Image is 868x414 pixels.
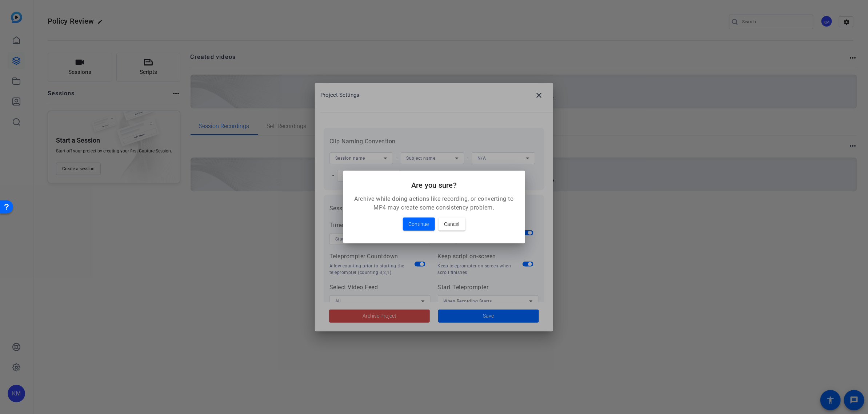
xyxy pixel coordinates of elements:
[444,220,460,228] span: Cancel
[403,218,435,231] button: Continue
[439,218,465,231] button: Cancel
[352,179,516,191] h2: Are you sure?
[352,195,516,212] p: Archive while doing actions like recording, or converting to MP4 may create some consistency prob...
[409,220,429,228] span: Continue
